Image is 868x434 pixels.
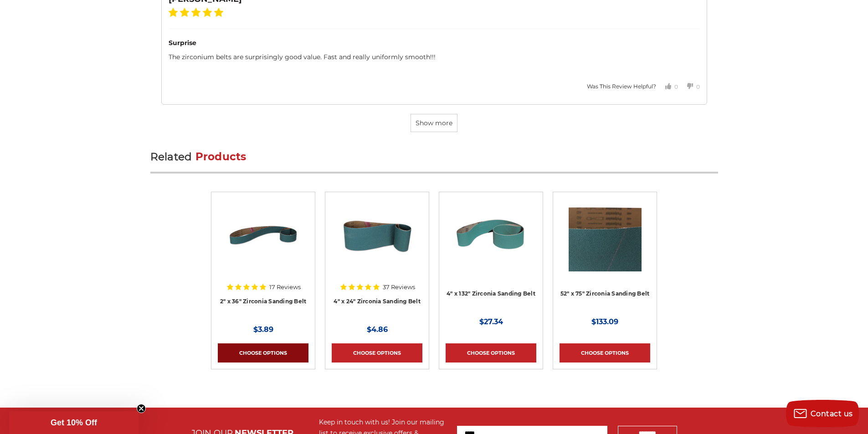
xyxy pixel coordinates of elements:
[678,76,700,97] button: Votes Down
[656,76,678,97] button: Votes Up
[218,343,308,363] a: Choose Options
[169,8,178,17] label: 1 Star
[214,8,223,17] label: 5 Stars
[334,298,421,305] a: 4" x 24" Zirconia Sanding Belt
[674,83,678,90] span: 0
[455,199,528,271] img: 4" x 132" Zirconia Sanding Belt
[447,290,535,297] a: 4" x 132" Zirconia Sanding Belt
[560,343,650,363] a: Choose Options
[9,411,139,434] div: Get 10% OffClose teaser
[811,409,853,418] span: Contact us
[137,404,146,413] button: Close teaser
[269,284,301,290] span: 17 Reviews
[341,199,414,271] img: 4" x 24" Zirconia Sanding Belt
[786,400,859,427] button: Contact us
[332,199,422,285] a: 4" x 24" Zirconia Sanding Belt
[560,199,650,285] a: 52" x 75" Zirconia Sanding Belt
[324,53,436,61] span: Fast and really uniformly smooth!!!
[587,82,656,91] div: Was This Review Helpful?
[416,119,452,127] span: Show more
[332,343,422,363] a: Choose Options
[227,199,300,271] img: 2" x 36" Zirconia Pipe Sanding Belt
[51,418,97,427] span: Get 10% Off
[253,325,273,334] span: $3.89
[220,298,307,305] a: 2" x 36" Zirconia Sanding Belt
[383,284,415,290] span: 37 Reviews
[180,8,189,17] label: 2 Stars
[696,83,700,90] span: 0
[169,53,324,61] span: The zirconium belts are surprisingly good value.
[367,325,388,334] span: $4.86
[569,199,642,271] img: 52" x 75" Zirconia Sanding Belt
[446,199,536,285] a: 4" x 132" Zirconia Sanding Belt
[169,38,700,48] div: Surprise
[195,150,247,163] span: Products
[479,317,503,326] span: $27.34
[411,114,457,132] button: Show more
[150,150,192,163] span: Related
[591,317,618,326] span: $133.09
[446,343,536,363] a: Choose Options
[560,290,650,297] a: 52" x 75" Zirconia Sanding Belt
[218,199,308,285] a: 2" x 36" Zirconia Pipe Sanding Belt
[203,8,212,17] label: 4 Stars
[191,8,200,17] label: 3 Stars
